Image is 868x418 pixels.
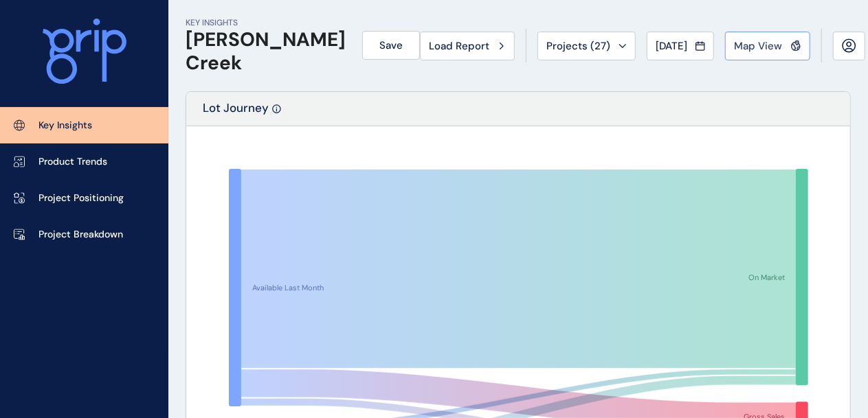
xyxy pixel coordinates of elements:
[420,32,515,60] button: Load Report
[429,39,489,53] span: Load Report
[537,32,636,60] button: Projects (27)
[647,32,714,60] button: [DATE]
[38,228,123,242] p: Project Breakdown
[725,32,810,60] button: Map View
[203,100,269,126] p: Lot Journey
[546,39,610,53] span: Projects ( 27 )
[186,28,346,74] h1: [PERSON_NAME] Creek
[656,39,687,53] span: [DATE]
[38,119,92,132] p: Key Insights
[379,38,403,52] span: Save
[186,17,346,29] p: KEY INSIGHTS
[38,155,107,169] p: Product Trends
[38,191,124,205] p: Project Positioning
[734,39,782,53] span: Map View
[362,31,420,60] button: Save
